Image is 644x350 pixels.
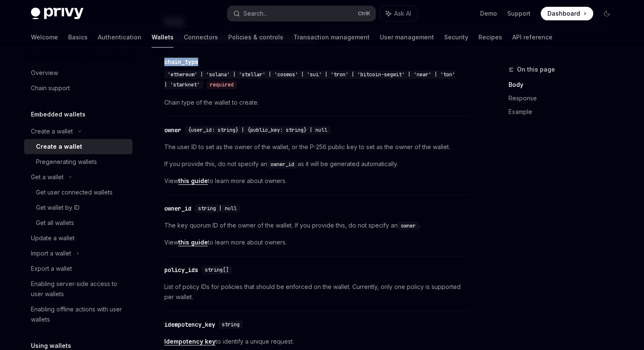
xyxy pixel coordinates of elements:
[24,231,133,246] a: Update a wallet
[198,205,237,212] span: string | null
[207,81,237,89] div: required
[164,220,470,231] span: The key quorum ID of the owner of the wallet. If you provide this, do not specify an .
[444,27,468,47] a: Security
[164,126,181,134] div: owner
[36,157,97,167] div: Pregenerating wallets
[205,267,229,273] span: string[]
[24,215,133,231] a: Get all wallets
[24,65,133,81] a: Overview
[509,105,620,119] a: Example
[36,218,74,228] div: Get all wallets
[164,71,455,88] span: 'ethereum' | 'solana' | 'stellar' | 'cosmos' | 'sui' | 'tron' | 'bitcoin-segwit' | 'near' | 'ton'...
[184,27,218,47] a: Connectors
[164,266,198,274] div: policy_ids
[24,276,133,302] a: Enabling server-side access to user wallets
[267,160,298,169] code: owner_id
[36,203,80,213] div: Get wallet by ID
[31,304,127,325] div: Enabling offline actions with user wallets
[24,261,133,276] a: Export a wallet
[24,200,133,215] a: Get wallet by ID
[188,127,327,133] span: {user_id: string} | {public_key: string} | null
[164,338,216,345] a: Idempotency key
[178,177,208,185] a: this guide
[398,222,419,230] code: owner
[24,302,133,327] a: Enabling offline actions with user wallets
[243,8,267,19] div: Search...
[178,239,208,246] a: this guide
[600,7,614,20] button: Toggle dark mode
[478,27,502,47] a: Recipes
[98,27,141,47] a: Authentication
[164,142,470,152] span: The user ID to set as the owner of the wallet, or the P-256 public key to set as the owner of the...
[164,58,198,66] div: chain_type
[380,6,417,21] button: Ask AI
[31,233,75,243] div: Update a wallet
[152,27,174,47] a: Wallets
[509,92,620,105] a: Response
[541,7,593,20] a: Dashboard
[358,10,370,17] span: Ctrl K
[24,185,133,200] a: Get user connected wallets
[68,27,88,47] a: Basics
[164,282,470,302] span: List of policy IDs for policies that should be enforced on the wallet. Currently, only one policy...
[36,142,82,152] div: Create a wallet
[164,336,470,347] span: to identify a unique request.
[517,64,555,75] span: On this page
[394,9,411,18] span: Ask AI
[31,279,127,299] div: Enabling server-side access to user wallets
[164,176,470,186] span: View to learn more about owners.
[228,27,283,47] a: Policies & controls
[164,204,191,213] div: owner_id
[380,27,434,47] a: User management
[507,9,531,18] a: Support
[512,27,553,47] a: API reference
[31,126,73,136] div: Create a wallet
[24,139,133,154] a: Create a wallet
[222,321,240,328] span: string
[164,237,470,247] span: View to learn more about owners.
[227,6,376,21] button: Search...CtrlK
[31,68,58,78] div: Overview
[31,27,58,47] a: Welcome
[31,8,83,19] img: dark logo
[31,264,72,274] div: Export a wallet
[164,97,470,108] span: Chain type of the wallet to create.
[509,78,620,92] a: Body
[31,109,86,119] h5: Embedded wallets
[31,172,64,182] div: Get a wallet
[164,320,215,329] div: idempotency_key
[24,81,133,96] a: Chain support
[547,9,580,18] span: Dashboard
[24,154,133,169] a: Pregenerating wallets
[480,9,497,18] a: Demo
[36,187,113,197] div: Get user connected wallets
[31,83,70,93] div: Chain support
[293,27,370,47] a: Transaction management
[31,248,71,258] div: Import a wallet
[164,159,470,169] span: If you provide this, do not specify an as it will be generated automatically.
